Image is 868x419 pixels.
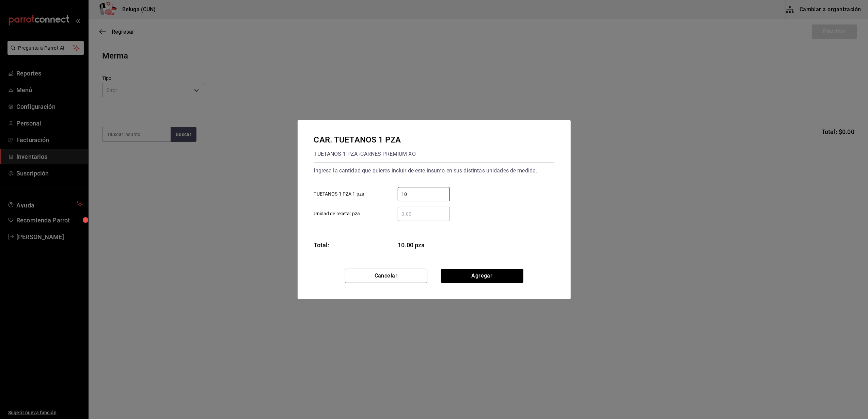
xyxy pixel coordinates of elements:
input: TUETANOS 1 PZA 1 pza [398,190,450,198]
span: 10.00 pza [398,240,450,250]
div: Total: [314,240,330,250]
span: TUETANOS 1 PZA 1 pza [314,190,365,198]
div: Ingresa la cantidad que quieres incluir de este insumo en sus distintas unidades de medida. [314,165,554,176]
button: Agregar [441,269,523,283]
button: Cancelar [345,269,427,283]
div: TUETANOS 1 PZA - CARNES PREMIUM XO [314,149,416,160]
div: CAR. TUETANOS 1 PZA [314,134,416,146]
span: Unidad de receta: pza [314,210,360,217]
input: Unidad de receta: pza [398,210,450,218]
